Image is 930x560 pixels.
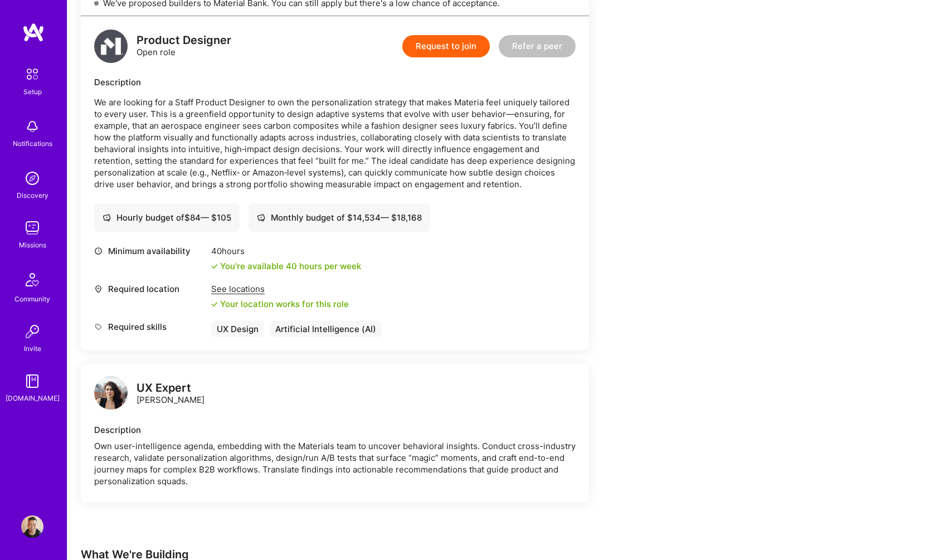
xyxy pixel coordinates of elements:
[94,283,206,295] div: Required location
[24,343,41,354] div: Invite
[103,213,111,222] i: icon Cash
[257,213,265,222] i: icon Cash
[94,376,128,410] img: logo
[137,35,231,58] div: Open role
[211,301,218,308] i: icon Check
[211,260,361,272] div: You're available 40 hours per week
[94,247,103,255] i: icon Clock
[21,515,43,538] img: User Avatar
[21,320,43,343] img: Invite
[6,392,60,404] div: [DOMAIN_NAME]
[22,22,45,42] img: logo
[211,321,264,337] div: UX Design
[19,266,46,293] img: Community
[103,212,231,223] div: Hourly budget of $ 84 — $ 105
[211,283,349,295] div: See locations
[19,239,46,251] div: Missions
[21,115,43,138] img: bell
[21,62,44,86] img: setup
[94,96,576,190] p: We are looking for a Staff Product Designer to own the personalization strategy that makes Materi...
[211,263,218,270] i: icon Check
[94,321,206,333] div: Required skills
[17,189,48,201] div: Discovery
[94,376,128,412] a: logo
[21,167,43,189] img: discovery
[211,245,361,257] div: 40 hours
[94,424,576,436] div: Description
[270,321,382,337] div: Artificial Intelligence (AI)
[137,382,204,406] div: [PERSON_NAME]
[257,212,422,223] div: Monthly budget of $ 14,534 — $ 18,168
[94,323,103,331] i: icon Tag
[94,440,576,487] div: Own user-intelligence agenda, embedding with the Materials team to uncover behavioral insights. C...
[13,138,52,149] div: Notifications
[18,515,46,538] a: User Avatar
[14,293,50,305] div: Community
[402,35,490,57] button: Request to join
[211,298,349,310] div: Your location works for this role
[21,370,43,392] img: guide book
[94,76,576,88] div: Description
[94,285,103,293] i: icon Location
[499,35,576,57] button: Refer a peer
[21,217,43,239] img: teamwork
[94,245,206,257] div: Minimum availability
[94,30,128,63] img: logo
[137,382,204,394] div: UX Expert
[137,35,231,46] div: Product Designer
[23,86,42,98] div: Setup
